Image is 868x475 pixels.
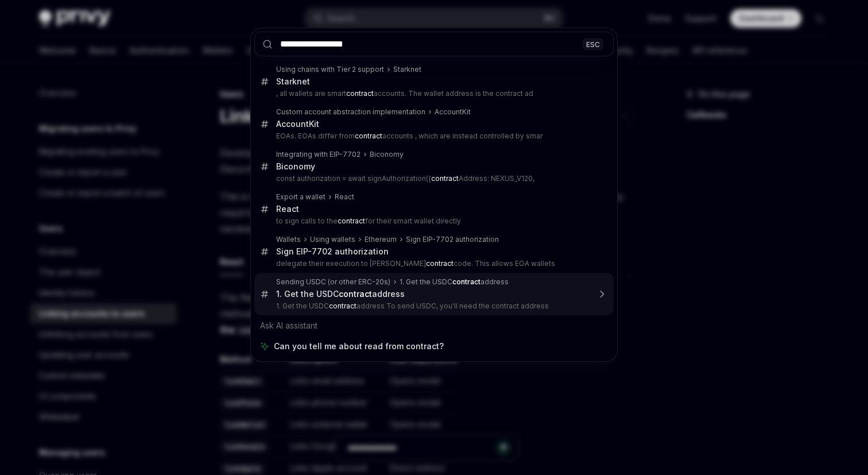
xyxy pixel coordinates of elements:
div: Biconomy [276,161,315,172]
p: EOAs. EOAs differ from accounts , which are instead controlled by smar [276,132,590,141]
div: Sending USDC (or other ERC-20s) [276,277,390,287]
div: 1. Get the USDC address [276,289,405,299]
div: AccountKit [276,119,319,129]
div: Using wallets [310,235,355,244]
div: Ask AI assistant [254,315,614,336]
div: Starknet [393,65,421,74]
b: contract [338,217,365,225]
b: contract [431,174,459,183]
b: contract [355,132,382,140]
b: contract [426,259,454,268]
b: contract [329,302,356,310]
div: Ethereum [365,235,397,244]
div: Export a wallet [276,192,325,202]
p: to sign calls to the for their smart wallet directly [276,217,590,226]
div: Integrating with EIP-7702 [276,150,361,159]
div: 1. Get the USDC address [400,277,509,287]
div: Starknet [276,76,310,87]
b: contract [452,277,480,286]
div: Using chains with Tier 2 support [276,65,384,74]
div: Custom account abstraction implementation [276,107,425,117]
div: Biconomy [370,150,404,159]
b: contract [339,289,372,299]
span: Can you tell me about read from contract? [274,341,444,352]
div: React [335,192,354,202]
div: ESC [583,38,603,50]
b: contract [346,89,374,98]
div: Sign EIP-7702 authorization [276,246,389,257]
div: Sign EIP-7702 authorization [406,235,499,244]
div: AccountKit [435,107,471,117]
div: Wallets [276,235,301,244]
div: React [276,204,299,214]
p: , all wallets are smart accounts. The wallet address is the contract ad [276,89,590,98]
p: const authorization = await signAuthorization({ Address: NEXUS_V120, [276,174,590,183]
p: 1. Get the USDC address To send USDC, you'll need the contract address [276,302,590,311]
p: delegate their execution to [PERSON_NAME] code. This allows EOA wallets [276,259,590,268]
